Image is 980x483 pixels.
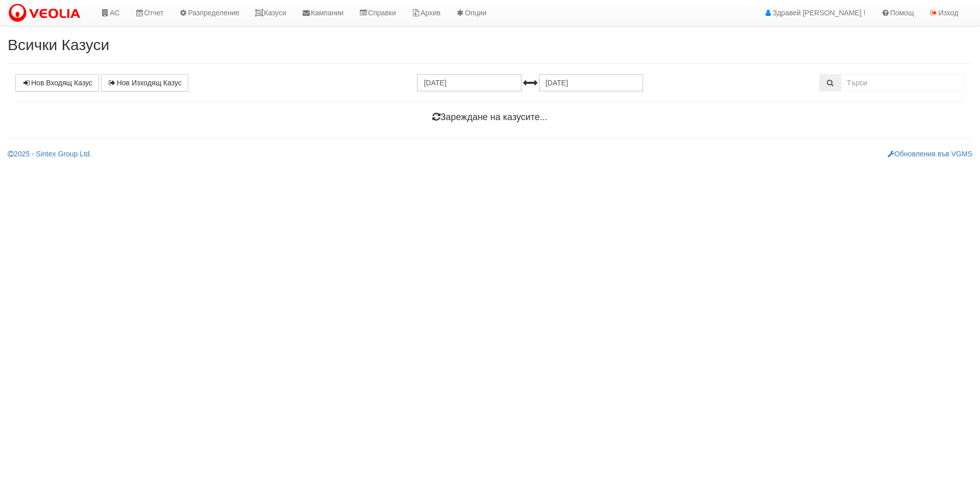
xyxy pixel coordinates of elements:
[15,112,965,123] h4: Зареждане на казусите...
[841,74,965,91] input: Търсене по Идентификатор, Бл/Вх/Ап, Тип, Описание, Моб. Номер, Имейл, Файл, Коментар,
[8,150,92,158] a: 2025 - Sintex Group Ltd.
[888,150,972,158] a: Обновления във VGMS
[101,74,188,91] a: Нов Изходящ Казус
[15,74,99,91] a: Нов Входящ Казус
[8,36,972,53] h2: Всички Казуси
[8,3,85,24] img: VeoliaLogo.png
